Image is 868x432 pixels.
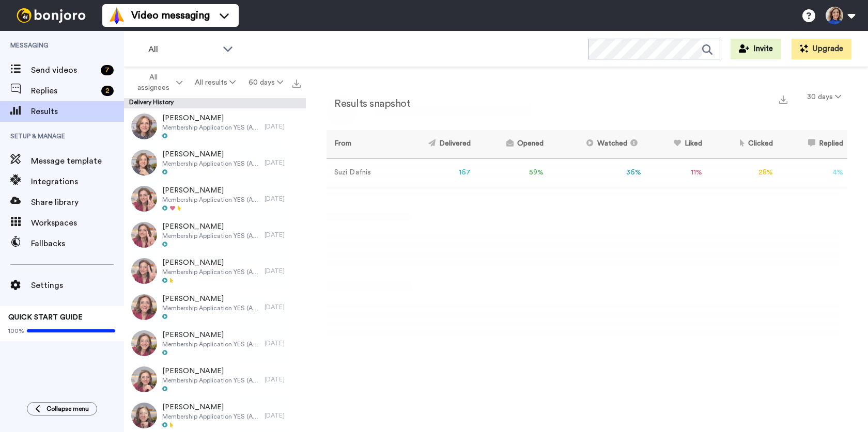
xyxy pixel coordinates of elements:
div: [DATE] [265,267,301,275]
span: [PERSON_NAME] [162,185,259,196]
span: Membership Application YES (Approved) [162,412,259,421]
td: 36 % [548,158,645,187]
td: 167 [394,158,474,187]
span: Membership Application YES (Approved) [162,268,259,276]
a: [PERSON_NAME]Membership Application YES (Approved)[DATE] [124,361,306,397]
span: Membership Application YES (Approved) [162,196,259,204]
span: Membership Application YES (Approved) [162,232,259,240]
span: Membership Application YES (Approved) [162,304,259,312]
div: [DATE] [265,122,301,131]
button: Export a summary of each team member’s results that match this filter now. [776,91,791,106]
a: [PERSON_NAME]Membership Application YES (Approved)[DATE] [124,325,306,361]
span: Membership Application YES (Approved) [162,376,259,385]
span: [PERSON_NAME] [162,258,259,268]
img: e0b7cbce-3ead-4950-89e9-dc7f98f15ffd-thumb.jpg [131,403,157,428]
button: Invite [731,39,781,59]
span: Membership Application YES (Approved) [162,159,259,168]
span: Fallbacks [31,237,124,250]
button: 60 days [242,73,289,92]
img: export.svg [292,79,301,88]
span: [PERSON_NAME] [162,113,259,123]
span: QUICK START GUIDE [8,314,83,321]
span: Membership Application YES (Approved) [162,340,259,348]
div: [DATE] [265,158,301,167]
th: Replied [777,130,847,158]
th: Opened [475,130,548,158]
span: Membership Application YES (Approved) [162,123,259,132]
button: All assignees [126,68,189,97]
td: 11 % [645,158,706,187]
span: Share library [31,196,124,209]
div: [DATE] [265,231,301,239]
td: Suzi Dafnis [327,158,394,187]
img: 13254835-8d27-46a6-ac15-09db938cfa8d-thumb.jpg [131,330,157,356]
div: 2 [101,86,114,96]
img: f0d76697-9f4d-4ac1-ae2b-fa29f42c1b32-thumb.jpg [131,114,157,139]
a: [PERSON_NAME]Membership Application YES (Approved)[DATE] [124,253,306,289]
div: [DATE] [265,303,301,311]
th: Watched [548,130,645,158]
a: [PERSON_NAME]Membership Application YES (Approved)[DATE] [124,108,306,145]
td: 59 % [475,158,548,187]
img: vm-color.svg [109,7,125,24]
button: Export all results that match these filters now. [289,75,304,90]
h2: Results snapshot [327,98,410,109]
button: Upgrade [792,39,851,59]
span: Workspaces [31,217,124,229]
th: Clicked [706,130,777,158]
span: Message template [31,155,124,167]
span: All [148,43,218,56]
button: 30 days [801,88,847,106]
span: Send videos [31,64,97,76]
span: [PERSON_NAME] [162,294,259,304]
span: Collapse menu [47,405,89,413]
span: Video messaging [131,8,210,23]
img: 9d5e40f2-19ef-492e-819f-0ab096a9714e-thumb.jpg [131,258,157,284]
span: [PERSON_NAME] [162,366,259,376]
button: Collapse menu [27,402,97,415]
img: 4a232129-2bcd-4c4a-ab99-3b55249f8023-thumb.jpg [131,222,157,248]
img: 980318fd-edd8-4d38-9cee-e525f94e45a5-thumb.jpg [131,366,157,392]
a: [PERSON_NAME]Membership Application YES (Approved)[DATE] [124,217,306,253]
a: [PERSON_NAME]Membership Application YES (Approved)[DATE] [124,289,306,325]
th: From [327,130,394,158]
span: Integrations [31,175,124,188]
td: 4 % [777,158,847,187]
img: export.svg [779,95,787,104]
div: 7 [101,65,114,75]
span: Replies [31,85,97,97]
span: All assignees [132,72,174,93]
span: [PERSON_NAME] [162,221,259,232]
div: [DATE] [265,195,301,203]
span: 100% [8,327,24,335]
img: bj-logo-header-white.svg [12,8,90,23]
span: [PERSON_NAME] [162,149,259,159]
div: [DATE] [265,339,301,347]
div: [DATE] [265,375,301,383]
div: Delivery History [124,98,306,108]
span: Results [31,105,124,118]
span: Settings [31,279,124,292]
span: [PERSON_NAME] [162,402,259,412]
img: f65e5571-0a67-4263-94ad-b83aea98956f-thumb.jpg [131,294,157,320]
div: [DATE] [265,411,301,420]
th: Delivered [394,130,474,158]
button: All results [189,73,242,92]
span: [PERSON_NAME] [162,330,259,340]
td: 28 % [706,158,777,187]
img: 305d50f8-8099-4833-8989-4d6310f01b9b-thumb.jpg [131,186,157,212]
img: d740a9fb-29d3-4b37-b031-4f4ef42f27e0-thumb.jpg [131,150,157,175]
a: [PERSON_NAME]Membership Application YES (Approved)[DATE] [124,145,306,181]
a: [PERSON_NAME]Membership Application YES (Approved)[DATE] [124,181,306,217]
th: Liked [645,130,706,158]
